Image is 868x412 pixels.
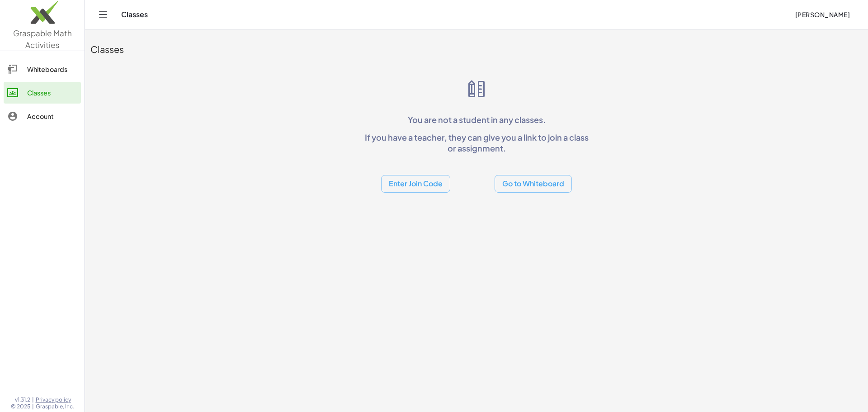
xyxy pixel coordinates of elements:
[96,7,110,22] button: Toggle navigation
[11,403,30,410] span: © 2025
[32,396,34,403] span: |
[795,10,850,19] span: [PERSON_NAME]
[36,396,74,403] a: Privacy policy
[495,175,572,193] button: Go to Whiteboard
[788,6,857,23] button: [PERSON_NAME]
[90,43,863,56] div: Classes
[36,403,74,410] span: Graspable, Inc.
[27,111,77,122] div: Account
[361,132,592,153] p: If you have a teacher, they can give you a link to join a class or assignment.
[13,28,72,50] span: Graspable Math Activities
[27,87,77,98] div: Classes
[361,114,592,125] p: You are not a student in any classes.
[4,105,81,127] a: Account
[4,82,81,104] a: Classes
[15,396,30,403] span: v1.31.2
[32,403,34,410] span: |
[381,175,450,193] button: Enter Join Code
[27,64,77,75] div: Whiteboards
[4,58,81,80] a: Whiteboards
